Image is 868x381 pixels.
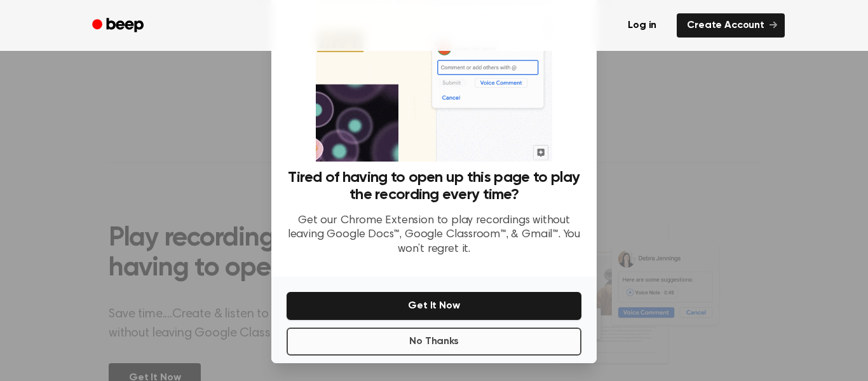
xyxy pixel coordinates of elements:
p: Get our Chrome Extension to play recordings without leaving Google Docs™, Google Classroom™, & Gm... [287,214,581,257]
button: Get It Now [287,292,581,320]
h3: Tired of having to open up this page to play the recording every time? [287,169,581,204]
a: Beep [83,13,155,38]
a: Log in [615,11,669,40]
button: No Thanks [287,328,581,356]
a: Create Account [677,13,785,38]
